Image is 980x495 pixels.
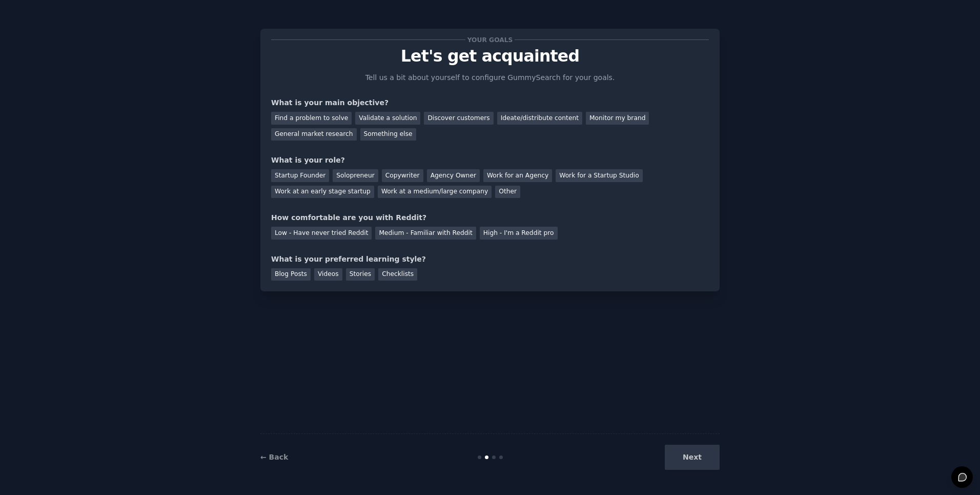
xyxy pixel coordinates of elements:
[333,169,378,182] div: Solopreneur
[465,34,515,45] span: Your goals
[271,212,709,223] div: How comfortable are you with Reddit?
[271,47,709,65] p: Let's get acquainted
[271,128,357,141] div: General market research
[271,186,374,199] div: Work at an early stage startup
[271,97,709,108] div: What is your main objective?
[497,112,582,125] div: Ideate/distribute content
[556,169,642,182] div: Work for a Startup Studio
[355,112,420,125] div: Validate a solution
[586,112,649,125] div: Monitor my brand
[480,227,558,240] div: High - I'm a Reddit pro
[271,155,709,166] div: What is your role?
[382,169,423,182] div: Copywriter
[483,169,552,182] div: Work for an Agency
[271,227,372,240] div: Low - Have never tried Reddit
[427,169,480,182] div: Agency Owner
[424,112,493,125] div: Discover customers
[271,254,709,265] div: What is your preferred learning style?
[346,268,375,281] div: Stories
[378,186,492,199] div: Work at a medium/large company
[271,268,311,281] div: Blog Posts
[271,112,352,125] div: Find a problem to solve
[495,186,520,199] div: Other
[378,268,417,281] div: Checklists
[360,128,416,141] div: Something else
[361,72,619,83] p: Tell us a bit about yourself to configure GummySearch for your goals.
[314,268,342,281] div: Videos
[271,169,329,182] div: Startup Founder
[375,227,476,240] div: Medium - Familiar with Reddit
[260,453,288,461] a: ← Back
